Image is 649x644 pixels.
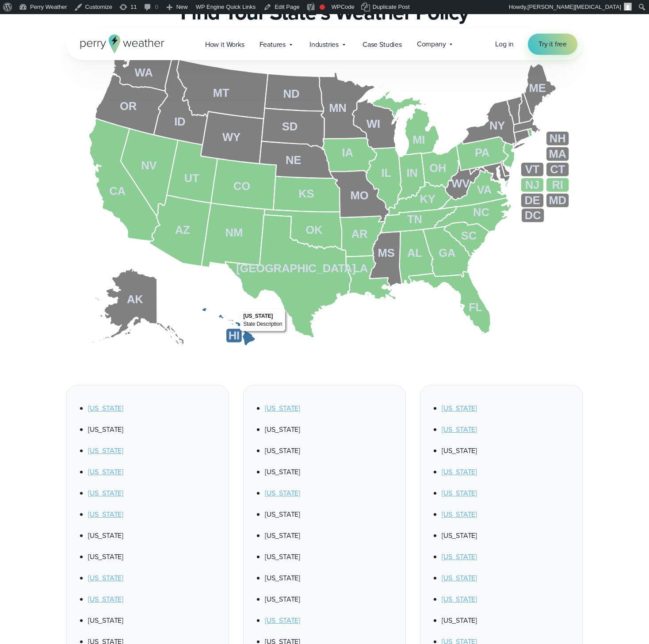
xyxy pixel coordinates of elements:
tspan: CO [233,180,250,192]
a: [US_STATE] [442,509,477,519]
a: [US_STATE] [88,594,123,604]
tspan: FL [469,301,483,313]
li: [US_STATE] [265,583,395,605]
tspan: ME [529,82,546,94]
a: How it Works [198,35,252,53]
tspan: DC [525,209,542,221]
tspan: WV [452,177,470,190]
tspan: LA [353,263,368,275]
tspan: KY [420,193,435,205]
tspan: MO [351,189,369,202]
li: [US_STATE] [88,605,218,626]
a: [US_STATE] [442,403,477,413]
a: [US_STATE] [88,573,123,583]
div: [US_STATE] [243,312,273,320]
a: [US_STATE] [88,509,123,519]
div: Needs improvement [320,4,325,10]
a: Log in [495,39,514,50]
tspan: AZ [175,224,190,236]
tspan: AL [407,247,422,259]
tspan: TN [407,213,422,226]
tspan: DE [525,194,540,206]
span: Company [417,39,446,50]
tspan: KS [299,187,314,200]
tspan: IA [342,146,353,159]
a: [US_STATE] [442,424,477,434]
div: State Description [243,320,282,328]
li: [US_STATE] [265,541,395,562]
a: [US_STATE] [265,488,300,498]
a: Try it free [528,34,577,55]
tspan: GA [439,247,456,259]
tspan: ND [283,88,300,100]
tspan: NY [490,119,505,132]
li: [US_STATE] [265,499,395,520]
a: [US_STATE] [88,488,123,498]
tspan: AK [127,293,143,306]
a: [US_STATE] [442,488,477,498]
tspan: HI [229,330,240,342]
li: [US_STATE] [442,435,572,456]
tspan: MA [549,148,567,160]
tspan: ID [174,115,185,128]
a: [US_STATE] [88,467,123,477]
a: [US_STATE] [442,467,477,477]
span: Features [260,39,286,50]
li: [US_STATE] [442,520,572,541]
tspan: IN [407,167,418,179]
tspan: OR [120,100,137,112]
tspan: OH [430,162,447,174]
tspan: NC [473,206,490,218]
tspan: CT [550,163,565,175]
tspan: NM [225,226,243,239]
a: [US_STATE] [265,403,300,413]
tspan: NE [286,154,301,166]
tspan: WI [366,118,380,130]
a: [US_STATE] [442,573,477,583]
tspan: MD [549,194,567,206]
li: [US_STATE] [442,605,572,626]
a: [US_STATE] [265,615,300,625]
span: Try it free [538,39,567,50]
span: Case Studies [363,39,402,50]
tspan: [GEOGRAPHIC_DATA] [236,263,356,275]
tspan: NH [550,132,566,145]
a: [US_STATE] [88,446,123,456]
tspan: MN [329,102,347,114]
tspan: PA [475,146,490,159]
tspan: AR [351,228,368,240]
span: [PERSON_NAME][MEDICAL_DATA] [527,4,621,10]
a: [US_STATE] [442,594,477,604]
tspan: SD [282,120,298,133]
tspan: WA [135,66,153,79]
a: [US_STATE] [442,552,477,562]
a: Case Studies [355,35,409,53]
a: [US_STATE] [88,403,123,413]
span: How it Works [205,39,244,50]
tspan: MI [413,133,425,146]
span: Industries [309,39,339,50]
tspan: CA [109,185,126,197]
tspan: OK [306,224,323,236]
li: [US_STATE] [265,562,395,583]
li: [US_STATE] [88,541,218,562]
li: [US_STATE] [265,414,395,435]
li: [US_STATE] [88,520,218,541]
li: [US_STATE] [88,414,218,435]
tspan: MS [378,247,395,259]
tspan: IL [382,167,391,179]
li: [US_STATE] [265,456,395,477]
tspan: WY [222,131,241,143]
tspan: VT [526,163,540,175]
tspan: MT [213,87,229,99]
li: [US_STATE] [265,520,395,541]
tspan: SC [461,229,477,242]
li: [US_STATE] [265,435,395,456]
tspan: NJ [526,179,540,191]
tspan: NV [141,159,157,171]
tspan: UT [184,172,199,184]
tspan: VA [477,183,492,196]
tspan: RI [552,179,563,191]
